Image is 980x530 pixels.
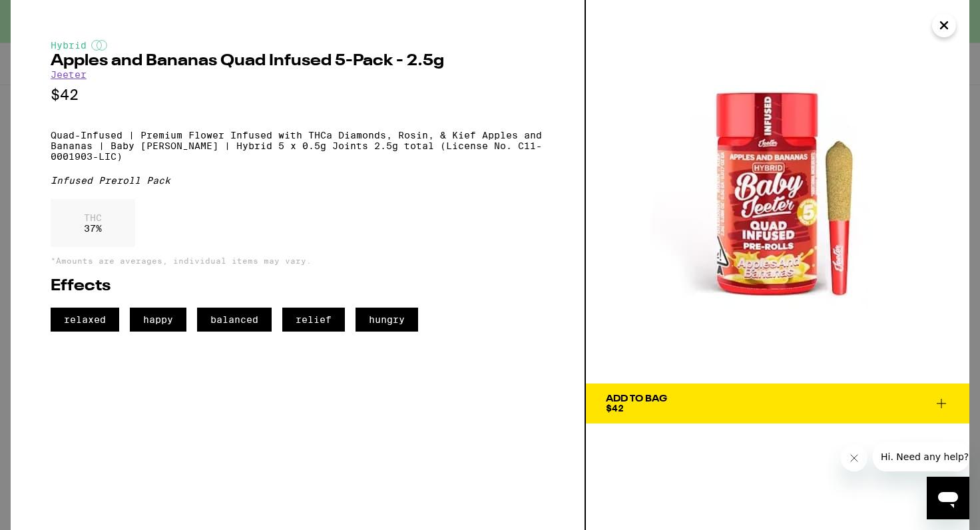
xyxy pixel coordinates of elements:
[51,278,545,294] h2: Effects
[51,53,545,69] h2: Apples and Bananas Quad Infused 5-Pack - 2.5g
[51,256,545,265] p: *Amounts are averages, individual items may vary.
[932,13,956,37] button: Close
[91,40,107,51] img: hybridColor.svg
[606,403,624,413] span: $42
[130,308,186,332] span: happy
[51,69,87,80] a: Jeeter
[51,40,545,51] div: Hybrid
[356,308,418,332] span: hungry
[51,87,545,103] p: $42
[51,130,545,162] p: Quad-Infused | Premium Flower Infused with THCa Diamonds, Rosin, & Kief Apples and Bananas | Baby...
[282,308,345,332] span: relief
[84,212,102,223] p: THC
[197,308,272,332] span: balanced
[51,199,135,247] div: 37 %
[51,175,545,186] div: Infused Preroll Pack
[586,384,969,423] button: Add To Bag$42
[873,442,969,471] iframe: Message from company
[841,445,867,471] iframe: Close message
[927,477,969,519] iframe: Button to launch messaging window
[51,308,119,332] span: relaxed
[606,394,667,403] div: Add To Bag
